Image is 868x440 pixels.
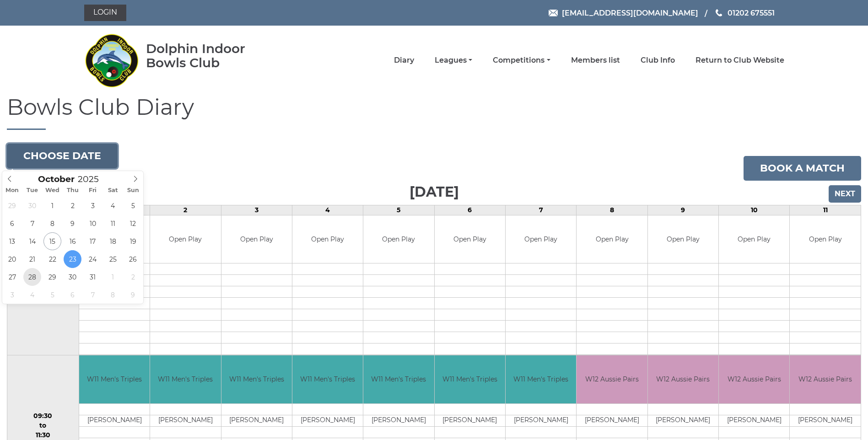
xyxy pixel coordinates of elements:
td: [PERSON_NAME] [790,415,861,426]
img: Dolphin Indoor Bowls Club [84,28,139,92]
span: October 1, 2025 [43,197,61,215]
input: Scroll to increment [75,174,110,184]
span: November 5, 2025 [43,286,61,304]
div: Dolphin Indoor Bowls Club [146,42,275,70]
span: November 6, 2025 [64,286,81,304]
td: Open Play [719,215,789,263]
span: November 8, 2025 [104,286,122,304]
img: Email [549,10,558,16]
td: W11 Men's Triples [79,355,150,403]
span: October 10, 2025 [84,215,102,232]
td: 11 [790,205,861,215]
span: October 17, 2025 [84,232,102,250]
span: 01202 675551 [728,8,775,17]
a: Leagues [435,55,472,65]
span: November 7, 2025 [84,286,102,304]
td: 8 [577,205,647,215]
td: Open Play [435,215,505,263]
span: October 16, 2025 [64,232,81,250]
td: 3 [221,205,292,215]
td: 7 [506,205,577,215]
span: October 13, 2025 [3,232,21,250]
td: W11 Men's Triples [435,355,505,403]
td: [PERSON_NAME] [506,415,576,426]
span: October 29, 2025 [43,268,61,286]
a: Return to Club Website [695,55,784,65]
td: Open Play [363,215,434,263]
span: November 9, 2025 [124,286,142,304]
span: October 7, 2025 [23,215,41,232]
span: November 1, 2025 [104,268,122,286]
span: October 18, 2025 [104,232,122,250]
span: October 30, 2025 [64,268,81,286]
td: Open Play [790,215,861,263]
span: September 29, 2025 [3,197,21,215]
h1: Bowls Club Diary [7,95,861,130]
span: October 12, 2025 [124,215,142,232]
span: Tue [22,188,43,193]
span: October 26, 2025 [124,250,142,268]
td: W11 Men's Triples [363,355,434,403]
span: October 11, 2025 [104,215,122,232]
input: Next [829,185,861,203]
span: Scroll to increment [38,175,75,184]
span: October 4, 2025 [104,197,122,215]
span: October 5, 2025 [124,197,142,215]
span: Fri [83,188,103,193]
td: [PERSON_NAME] [719,415,789,426]
a: Members list [571,55,620,65]
td: [PERSON_NAME] [648,415,718,426]
a: Email [EMAIL_ADDRESS][DOMAIN_NAME] [549,7,698,19]
span: Sat [103,188,123,193]
td: 9 [647,205,718,215]
span: October 3, 2025 [84,197,102,215]
td: W11 Men's Triples [221,355,292,403]
td: Open Play [292,215,363,263]
td: 2 [150,205,221,215]
td: Open Play [648,215,718,263]
td: [PERSON_NAME] [292,415,363,426]
td: W12 Aussie Pairs [719,355,789,403]
td: W11 Men's Triples [150,355,221,403]
span: November 4, 2025 [23,286,41,304]
span: October 14, 2025 [23,232,41,250]
span: October 24, 2025 [84,250,102,268]
span: October 9, 2025 [64,215,81,232]
td: W12 Aussie Pairs [577,355,647,403]
td: [PERSON_NAME] [150,415,221,426]
span: October 27, 2025 [3,268,21,286]
span: November 2, 2025 [124,268,142,286]
span: Thu [63,188,83,193]
img: Phone us [716,9,722,16]
span: Wed [43,188,63,193]
span: September 30, 2025 [23,197,41,215]
span: Sun [123,188,143,193]
span: October 6, 2025 [3,215,21,232]
td: [PERSON_NAME] [363,415,434,426]
td: [PERSON_NAME] [435,415,505,426]
td: W11 Men's Triples [506,355,576,403]
span: October 8, 2025 [43,215,61,232]
td: 6 [434,205,505,215]
td: 4 [292,205,363,215]
td: Open Play [221,215,292,263]
td: [PERSON_NAME] [577,415,647,426]
td: [PERSON_NAME] [221,415,292,426]
span: October 25, 2025 [104,250,122,268]
a: Club Info [641,55,675,65]
span: November 3, 2025 [3,286,21,304]
a: Login [84,5,126,21]
td: W12 Aussie Pairs [790,355,861,403]
td: W12 Aussie Pairs [648,355,718,403]
span: October 22, 2025 [43,250,61,268]
span: [EMAIL_ADDRESS][DOMAIN_NAME] [562,8,698,17]
span: October 21, 2025 [23,250,41,268]
button: Choose date [7,144,118,168]
td: Open Play [506,215,576,263]
span: October 28, 2025 [23,268,41,286]
td: 5 [363,205,434,215]
td: Open Play [577,215,647,263]
td: Open Play [150,215,221,263]
a: Diary [394,55,414,65]
td: W11 Men's Triples [292,355,363,403]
